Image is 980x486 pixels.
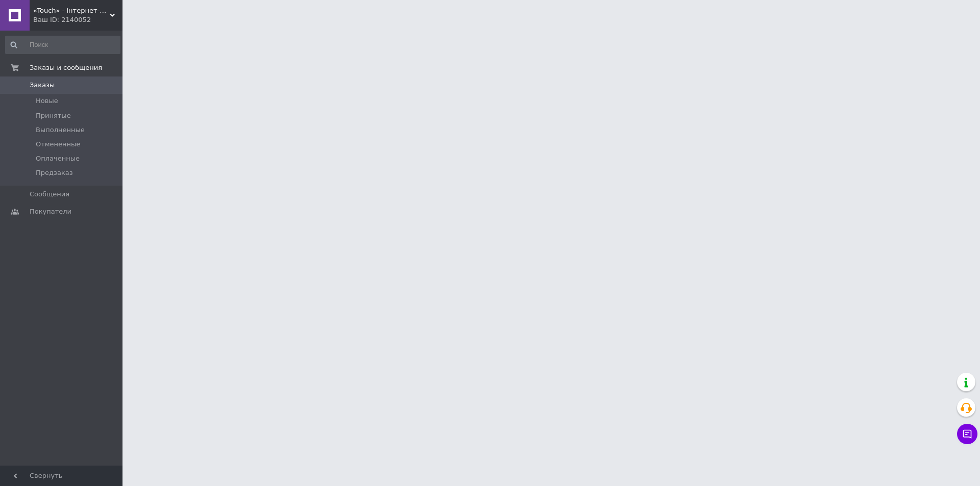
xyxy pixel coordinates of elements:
span: «Touch» - інтернет-магазин електроніки та гаджетів [33,6,110,15]
div: Ваш ID: 2140052 [33,15,122,24]
span: Отмененные [36,140,80,149]
span: Предзаказ [36,168,73,177]
span: Заказы [30,81,55,90]
button: Чат с покупателем [957,424,977,444]
span: Сообщения [30,190,69,199]
span: Новые [36,96,58,106]
span: Принятые [36,111,71,120]
span: Оплаченные [36,154,80,163]
span: Выполненные [36,125,85,135]
span: Покупатели [30,207,71,216]
span: Заказы и сообщения [30,63,102,72]
input: Поиск [5,36,120,54]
